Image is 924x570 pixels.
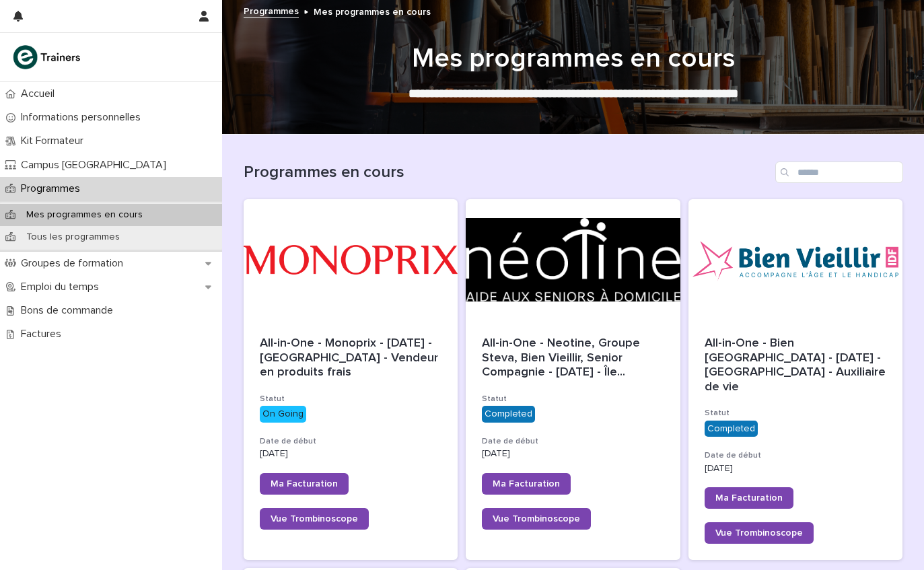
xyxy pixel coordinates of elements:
[705,522,814,544] a: Vue Trombinoscope
[715,528,803,538] span: Vue Trombinoscope
[482,394,664,404] h3: Statut
[260,394,442,404] h3: Statut
[482,448,664,460] p: [DATE]
[15,281,110,293] p: Emploi du temps
[15,328,72,341] p: Factures
[244,42,903,75] h1: Mes programmes en cours
[705,450,887,461] h3: Date de début
[688,199,903,560] a: All-in-One - Bien [GEOGRAPHIC_DATA] - [DATE] - [GEOGRAPHIC_DATA] - Auxiliaire de vieStatutComplet...
[15,257,134,270] p: Groupes de formation
[15,304,124,317] p: Bons de commande
[244,3,299,18] a: Programmes
[15,111,151,124] p: Informations personnelles
[705,337,889,393] span: All-in-One - Bien [GEOGRAPHIC_DATA] - [DATE] - [GEOGRAPHIC_DATA] - Auxiliaire de vie
[482,336,664,380] div: All-in-One - Neotine, Groupe Steva, Bien Vieillir, Senior Compagnie - 15 - Avril 2025 - Île-de-Fr...
[15,231,131,243] p: Tous les programmes
[482,336,664,380] span: All-in-One - Neotine, Groupe Steva, Bien Vieillir, Senior Compagnie - [DATE] - Île ...
[15,159,177,172] p: Campus [GEOGRAPHIC_DATA]
[705,487,793,509] a: Ma Facturation
[271,514,358,524] span: Vue Trombinoscope
[260,337,441,378] span: All-in-One - Monoprix - [DATE] - [GEOGRAPHIC_DATA] - Vendeur en produits frais
[493,514,580,524] span: Vue Trombinoscope
[271,479,338,489] span: Ma Facturation
[314,3,431,18] p: Mes programmes en cours
[11,44,85,71] img: K0CqGN7SDeD6s4JG8KQk
[775,162,903,183] input: Search
[260,406,306,423] div: On Going
[705,408,887,419] h3: Statut
[244,199,458,560] a: All-in-One - Monoprix - [DATE] - [GEOGRAPHIC_DATA] - Vendeur en produits fraisStatutOn GoingDate ...
[715,493,783,503] span: Ma Facturation
[482,473,571,495] a: Ma Facturation
[482,508,591,530] a: Vue Trombinoscope
[482,436,664,447] h3: Date de début
[493,479,560,489] span: Ma Facturation
[15,87,65,100] p: Accueil
[244,163,770,182] h1: Programmes en cours
[482,406,535,423] div: Completed
[260,448,442,460] p: [DATE]
[260,508,369,530] a: Vue Trombinoscope
[15,135,94,147] p: Kit Formateur
[705,463,887,474] p: [DATE]
[15,182,91,195] p: Programmes
[466,199,680,560] a: All-in-One - Neotine, Groupe Steva, Bien Vieillir, Senior Compagnie - [DATE] - Île...StatutComple...
[260,473,349,495] a: Ma Facturation
[260,436,442,447] h3: Date de début
[15,209,153,221] p: Mes programmes en cours
[705,421,758,437] div: Completed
